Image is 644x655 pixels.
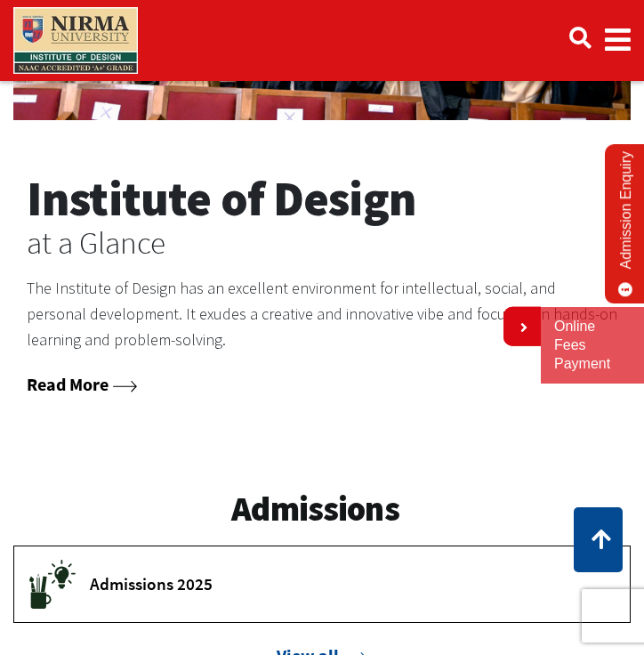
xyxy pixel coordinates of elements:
h2: Institute of Design [27,169,617,227]
p: The Institute of Design has an excellent environment for intellectual, social, and personal devel... [27,276,617,352]
a: Online Fees Payment [554,318,631,373]
a: Read More [27,373,137,395]
span: Admissions 2025 [90,574,603,594]
h3: Admissions [231,488,399,531]
h3: at a Glance [27,227,617,258]
nav: Main navigation [13,4,631,77]
button: Admissions 2025 [14,546,630,622]
img: main_logo [13,7,138,74]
